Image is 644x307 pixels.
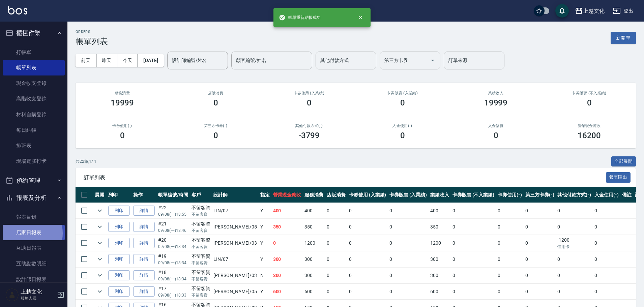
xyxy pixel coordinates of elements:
[270,91,348,95] h2: 卡券使用 (入業績)
[133,206,155,216] a: 詳情
[120,131,125,140] h3: 0
[429,284,451,300] td: 600
[192,244,210,250] p: 不留客資
[213,131,218,140] h3: 0
[303,268,325,283] td: 300
[156,284,190,300] td: #17
[107,187,131,203] th: 列印
[400,131,405,140] h3: 0
[388,251,429,267] td: 0
[325,187,347,203] th: 店販消費
[95,270,105,280] button: expand row
[192,220,210,227] div: 不留客資
[158,292,188,298] p: 09/08 (一) 18:33
[303,219,325,235] td: 350
[587,98,592,108] h3: 0
[610,5,636,17] button: 登出
[271,219,303,235] td: 350
[271,187,303,203] th: 營業現金應收
[3,189,65,207] button: 報表及分析
[347,251,388,267] td: 0
[364,124,441,128] h2: 入金使用(-)
[8,6,27,14] img: Logo
[353,10,368,25] button: close
[192,253,210,260] div: 不留客資
[429,187,451,203] th: 業績收入
[259,251,271,267] td: Y
[76,54,96,67] button: 前天
[158,244,188,250] p: 09/08 (一) 18:34
[524,187,556,203] th: 第三方卡券(-)
[95,254,105,264] button: expand row
[271,268,303,283] td: 300
[429,219,451,235] td: 350
[556,219,593,235] td: 0
[108,206,130,216] button: 列印
[76,37,108,46] h3: 帳單列表
[388,268,429,283] td: 0
[555,4,569,18] button: save
[133,222,155,232] a: 詳情
[158,276,188,282] p: 09/08 (一) 18:34
[524,219,556,235] td: 0
[133,286,155,297] a: 詳情
[177,91,254,95] h2: 店販消費
[108,222,130,232] button: 列印
[259,187,271,203] th: 指定
[3,91,65,106] a: 高階收支登錄
[606,172,631,183] button: 報表匯出
[496,251,524,267] td: 0
[270,124,348,128] h2: 其他付款方式(-)
[451,235,496,251] td: 0
[279,14,321,21] span: 帳單重新結帳成功
[95,206,105,216] button: expand row
[3,272,65,287] a: 設計師日報表
[95,286,105,297] button: expand row
[303,251,325,267] td: 300
[347,187,388,203] th: 卡券使用 (入業績)
[133,238,155,248] a: 詳情
[21,288,55,295] h5: 上越文化
[620,187,633,203] th: 備註
[3,209,65,225] a: 報表目錄
[3,24,65,42] button: 櫃檯作業
[583,7,605,15] div: 上越文化
[3,122,65,138] a: 每日結帳
[496,268,524,283] td: 0
[496,219,524,235] td: 0
[108,270,130,281] button: 列印
[611,32,636,44] button: 新開單
[325,203,347,219] td: 0
[117,54,138,67] button: 今天
[3,240,65,256] a: 互助日報表
[212,268,258,283] td: [PERSON_NAME] /03
[213,98,218,108] h3: 0
[388,219,429,235] td: 0
[364,91,441,95] h2: 卡券販賣 (入業績)
[429,235,451,251] td: 1200
[556,268,593,283] td: 0
[557,244,591,250] p: 信用卡
[192,260,210,266] p: 不留客資
[259,203,271,219] td: Y
[259,268,271,283] td: N
[3,138,65,153] a: 排班表
[325,235,347,251] td: 0
[496,235,524,251] td: 0
[524,284,556,300] td: 0
[556,235,593,251] td: -1200
[111,98,134,108] h3: 19999
[556,203,593,219] td: 0
[303,203,325,219] td: 400
[484,98,508,108] h3: 19999
[556,187,593,203] th: 其他付款方式(-)
[212,284,258,300] td: [PERSON_NAME] /05
[524,251,556,267] td: 0
[21,295,55,301] p: 服務人員
[158,260,188,266] p: 09/08 (一) 18:34
[451,251,496,267] td: 0
[611,156,636,167] button: 全部展開
[271,284,303,300] td: 600
[593,251,620,267] td: 0
[325,219,347,235] td: 0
